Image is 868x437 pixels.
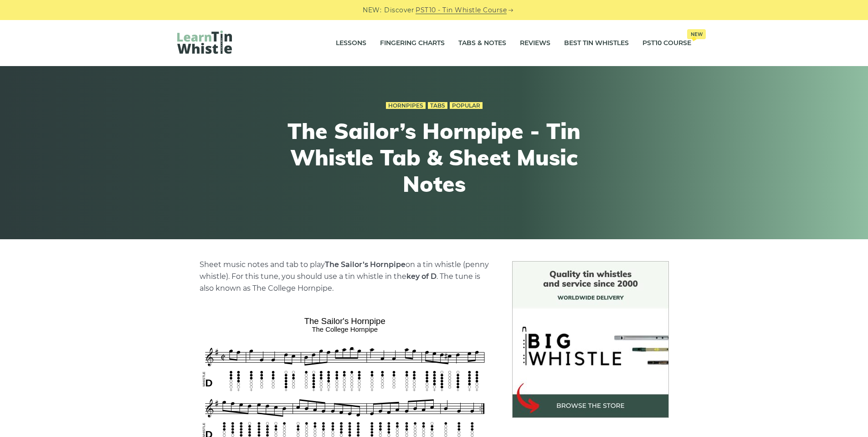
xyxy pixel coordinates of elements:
h1: The Sailor’s Hornpipe - Tin Whistle Tab & Sheet Music Notes [267,118,602,197]
a: Tabs & Notes [458,32,506,55]
a: Lessons [336,32,366,55]
strong: The Sailor’s Hornpipe [325,260,406,269]
p: Sheet music notes and tab to play on a tin whistle (penny whistle). For this tune, you should use... [200,259,490,294]
a: Popular [450,102,483,109]
a: Reviews [520,32,550,55]
a: Best Tin Whistles [564,32,629,55]
a: Hornpipes [386,102,426,109]
a: Fingering Charts [380,32,445,55]
a: Tabs [428,102,447,109]
strong: key of D [406,272,437,281]
a: PST10 CourseNew [642,32,691,55]
img: LearnTinWhistle.com [177,31,232,54]
span: New [687,29,706,39]
img: BigWhistle Tin Whistle Store [512,261,669,418]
